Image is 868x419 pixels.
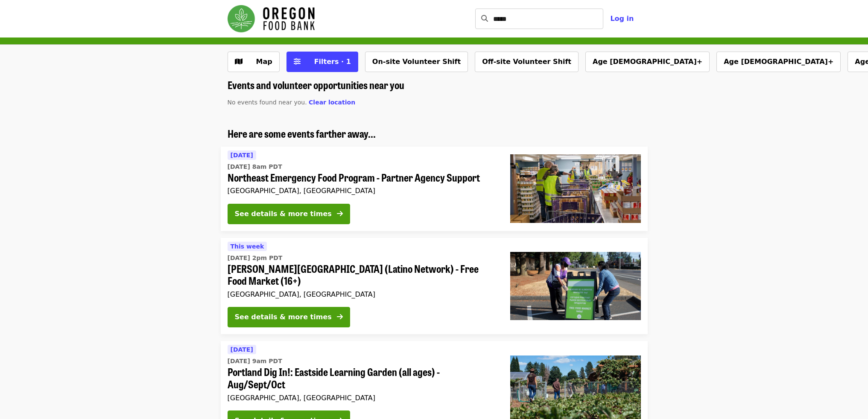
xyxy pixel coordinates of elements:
[481,14,488,23] i: search icon
[228,187,497,195] div: [GEOGRAPHIC_DATA], [GEOGRAPHIC_DATA]
[493,9,603,29] input: Search
[286,52,358,72] button: Filters (1 selected)
[475,52,579,72] button: Off-site Volunteer Shift
[228,126,376,141] span: Here are some events farther away...
[256,58,272,66] span: Map
[337,210,343,218] i: arrow-right icon
[228,204,350,224] button: See details & more times
[235,209,332,219] div: See details & more times
[228,366,497,390] span: Portland Dig In!: Eastside Learning Garden (all ages) - Aug/Sept/Oct
[228,99,307,106] span: No events found near you.
[228,394,497,402] div: [GEOGRAPHIC_DATA], [GEOGRAPHIC_DATA]
[228,52,280,72] button: Show map view
[228,263,497,287] span: [PERSON_NAME][GEOGRAPHIC_DATA] (Latino Network) - Free Food Market (16+)
[221,147,648,231] a: See details for "Northeast Emergency Food Program - Partner Agency Support"
[314,58,351,66] span: Filters · 1
[228,254,283,263] time: [DATE] 2pm PDT
[231,346,253,353] span: [DATE]
[294,58,301,66] i: sliders-h icon
[228,307,350,327] button: See details & more times
[228,357,282,366] time: [DATE] 9am PDT
[228,162,282,171] time: [DATE] 8am PDT
[585,52,710,72] button: Age [DEMOGRAPHIC_DATA]+
[510,252,641,320] img: Rigler Elementary School (Latino Network) - Free Food Market (16+) organized by Oregon Food Bank
[235,312,332,322] div: See details & more times
[337,313,343,321] i: arrow-right icon
[235,58,243,66] i: map icon
[309,99,355,106] span: Clear location
[228,290,497,298] div: [GEOGRAPHIC_DATA], [GEOGRAPHIC_DATA]
[610,14,634,23] span: Log in
[309,98,355,107] button: Clear location
[510,154,641,223] img: Northeast Emergency Food Program - Partner Agency Support organized by Oregon Food Bank
[228,5,315,32] img: Oregon Food Bank - Home
[228,77,404,92] span: Events and volunteer opportunities near you
[231,152,253,159] span: [DATE]
[603,10,640,27] button: Log in
[221,238,648,335] a: See details for "Rigler Elementary School (Latino Network) - Free Food Market (16+)"
[365,52,468,72] button: On-site Volunteer Shift
[231,243,264,250] span: This week
[228,171,497,184] span: Northeast Emergency Food Program - Partner Agency Support
[716,52,841,72] button: Age [DEMOGRAPHIC_DATA]+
